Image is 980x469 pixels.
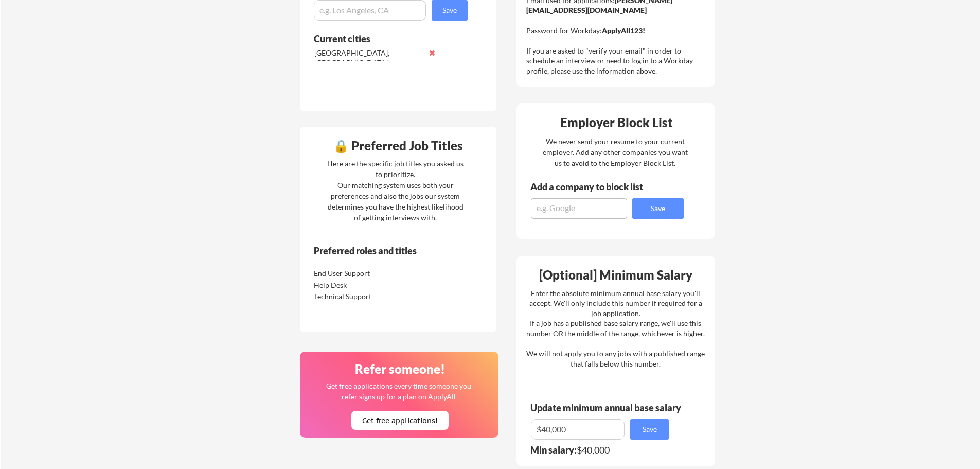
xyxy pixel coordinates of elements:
[530,182,659,192] div: Add a company to block list
[314,34,456,43] div: Current cities
[314,280,422,290] div: Help Desk
[530,403,685,412] div: Update minimum annual base salary
[602,26,645,35] strong: ApplyAll123!
[351,411,449,430] button: Get free applications!
[314,48,423,68] div: [GEOGRAPHIC_DATA], [GEOGRAPHIC_DATA]
[632,198,684,219] button: Save
[314,246,454,255] div: Preferred roles and titles
[325,380,472,402] div: Get free applications every time someone you refer signs up for a plan on ApplyAll
[542,136,688,168] div: We never send your resume to your current employer. Add any other companies you want us to avoid ...
[302,140,494,152] div: 🔒 Preferred Job Titles
[531,419,625,440] input: E.g. $100,000
[521,116,712,129] div: Employer Block List
[304,363,495,375] div: Refer someone!
[630,419,669,440] button: Save
[325,158,466,223] div: Here are the specific job titles you asked us to prioritize. Our matching system uses both your p...
[526,288,705,369] div: Enter the absolute minimum annual base salary you'll accept. We'll only include this number if re...
[530,444,577,456] strong: Min salary:
[520,269,711,281] div: [Optional] Minimum Salary
[530,445,675,455] div: $40,000
[314,268,422,279] div: End User Support
[314,291,422,302] div: Technical Support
